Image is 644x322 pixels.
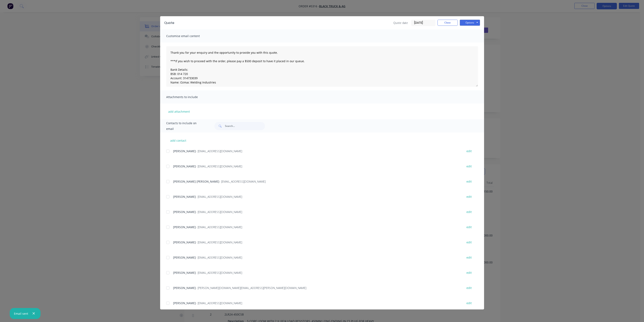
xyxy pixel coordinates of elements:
button: add attachment [166,108,192,114]
span: Customise email content [166,33,211,39]
span: Quote date [393,21,408,25]
button: edit [464,148,474,154]
button: Close [437,20,458,26]
span: [PERSON_NAME] [173,240,196,244]
button: edit [464,240,474,245]
button: Options [460,20,480,26]
div: Email sent [14,311,28,316]
span: - [EMAIL_ADDRESS][DOMAIN_NAME] [196,210,242,214]
div: Quote [164,20,174,25]
button: edit [464,255,474,260]
span: - [PERSON_NAME][DOMAIN_NAME][EMAIL_ADDRESS][PERSON_NAME][DOMAIN_NAME] [196,286,306,290]
span: [PERSON_NAME] [173,301,196,305]
span: Attachments to include [166,94,211,100]
button: add contact [166,137,191,143]
button: edit [464,224,474,230]
span: - [EMAIL_ADDRESS][DOMAIN_NAME] [196,271,242,275]
button: edit [464,209,474,215]
span: - [EMAIL_ADDRESS][DOMAIN_NAME] [196,256,242,259]
span: [PERSON_NAME] [173,256,196,259]
span: [PERSON_NAME] [173,210,196,214]
span: [PERSON_NAME] [173,286,196,290]
span: [PERSON_NAME] [173,164,196,168]
span: [PERSON_NAME] [173,149,196,153]
span: - [EMAIL_ADDRESS][DOMAIN_NAME] [196,240,242,244]
textarea: Thank you for your enquiry and the opportunity to provide you with this quote. ***If you wish to ... [166,46,478,87]
span: - [EMAIL_ADDRESS][DOMAIN_NAME] [196,149,242,153]
span: [PERSON_NAME] [173,271,196,275]
span: - [EMAIL_ADDRESS][DOMAIN_NAME] [196,225,242,229]
span: [PERSON_NAME] [173,195,196,199]
input: Search... [225,122,265,130]
button: edit [464,300,474,306]
span: - [EMAIL_ADDRESS][DOMAIN_NAME] [219,180,266,183]
span: Contacts to include on email [166,120,204,132]
span: - [EMAIL_ADDRESS][DOMAIN_NAME] [196,301,242,305]
button: edit [464,285,474,291]
span: [PERSON_NAME] [173,225,196,229]
span: [PERSON_NAME] [PERSON_NAME] [173,180,219,183]
span: - [EMAIL_ADDRESS][DOMAIN_NAME] [196,164,242,168]
span: - [EMAIL_ADDRESS][DOMAIN_NAME] [196,195,242,199]
button: edit [464,270,474,275]
button: edit [464,164,474,169]
button: edit [464,194,474,199]
button: edit [464,179,474,184]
